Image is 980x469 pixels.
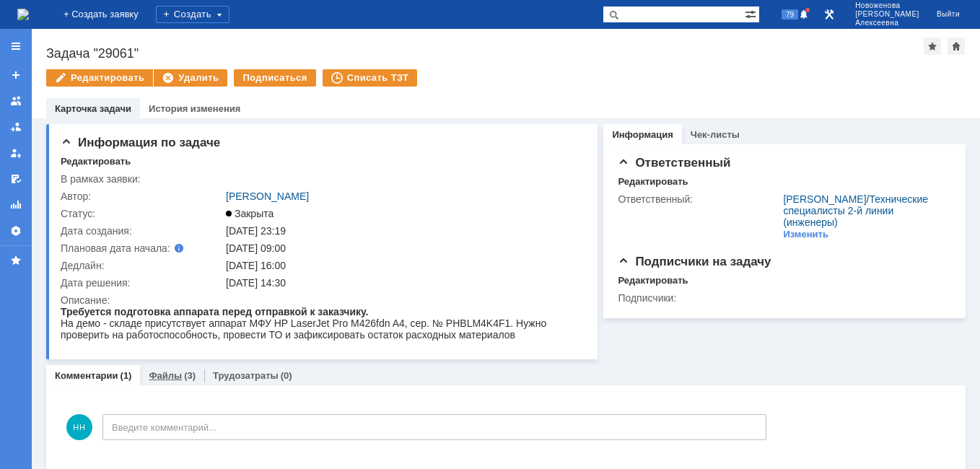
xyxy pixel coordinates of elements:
div: [DATE] 23:19 [226,225,578,237]
div: В рамках заявки: [61,173,223,185]
a: Комментарии [55,370,118,381]
a: Файлы [149,370,182,381]
span: Ответственный [618,156,730,170]
a: Перейти в интерфейс администратора [821,6,838,23]
span: Алексеевна [855,19,919,27]
div: Плановая дата начала: [61,242,206,254]
div: [DATE] 14:30 [226,277,578,289]
span: Закрыта [226,208,274,219]
div: Редактировать [61,156,131,167]
a: Отчеты [4,193,27,216]
span: НН [66,414,92,440]
div: Изменить [783,229,828,240]
div: Добавить в избранное [924,38,941,55]
div: / [783,193,945,228]
div: Сделать домашней страницей [948,38,965,55]
div: Создать [156,6,229,23]
div: (1) [121,370,132,381]
span: Расширенный поиск [745,6,759,20]
span: 79 [782,9,798,19]
div: Ответственный: [618,193,780,205]
a: [PERSON_NAME] [783,193,866,205]
div: Редактировать [618,275,688,286]
div: (0) [281,370,292,381]
a: Трудозатраты [213,370,279,381]
a: [PERSON_NAME] [226,190,309,202]
div: [DATE] 16:00 [226,260,578,271]
div: Статус: [61,208,223,219]
div: Подписчики: [618,292,780,304]
a: Перейти на домашнюю страницу [17,9,29,20]
div: Дедлайн: [61,260,223,271]
span: Новоженова [855,1,919,10]
span: Информация по задаче [61,136,220,149]
a: Чек-листы [691,129,740,140]
a: Создать заявку [4,63,27,87]
a: Настройки [4,219,27,242]
a: Мои согласования [4,167,27,190]
a: Технические специалисты 2-й линии (инженеры) [783,193,928,228]
a: Мои заявки [4,141,27,165]
div: (3) [184,370,196,381]
img: logo [17,9,29,20]
div: Редактировать [618,176,688,188]
span: [PERSON_NAME] [855,10,919,19]
div: Дата создания: [61,225,223,237]
a: Заявки на командах [4,89,27,113]
div: Описание: [61,294,581,306]
a: Заявки в моей ответственности [4,115,27,139]
div: [DATE] 09:00 [226,242,578,254]
a: Информация [612,129,673,140]
a: История изменения [149,103,240,114]
a: Карточка задачи [55,103,131,114]
div: Дата решения: [61,277,223,289]
div: Задача "29061" [46,46,924,61]
span: Подписчики на задачу [618,255,771,268]
div: Автор: [61,190,223,202]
